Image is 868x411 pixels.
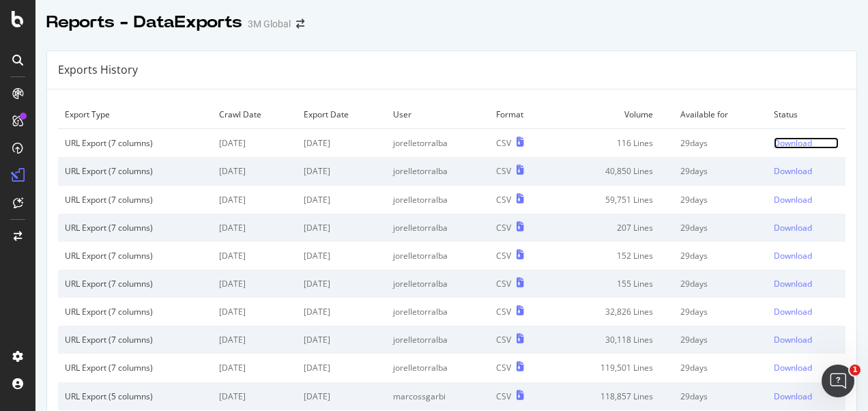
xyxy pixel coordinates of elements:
[774,334,812,345] div: Download
[774,391,812,402] div: Download
[386,298,490,326] td: jorelletorralba
[65,222,205,233] div: URL Export (7 columns)
[212,242,297,270] td: [DATE]
[774,222,812,233] div: Download
[496,165,511,177] div: CSV
[58,100,212,129] td: Export Type
[553,129,674,158] td: 116 Lines
[553,354,674,382] td: 119,501 Lines
[297,242,386,270] td: [DATE]
[65,194,205,205] div: URL Export (7 columns)
[674,129,766,158] td: 29 days
[297,186,386,214] td: [DATE]
[850,365,860,375] span: 1
[489,100,553,129] td: Format
[674,186,766,214] td: 29 days
[774,334,839,345] a: Download
[774,250,812,261] div: Download
[553,100,674,129] td: Volume
[553,186,674,214] td: 59,751 Lines
[496,278,511,289] div: CSV
[496,250,511,261] div: CSV
[553,242,674,270] td: 152 Lines
[386,382,490,410] td: marcossgarbi
[674,270,766,298] td: 29 days
[674,242,766,270] td: 29 days
[386,129,490,158] td: jorelletorralba
[553,298,674,326] td: 32,826 Lines
[212,270,297,298] td: [DATE]
[674,326,766,354] td: 29 days
[774,137,839,149] a: Download
[386,214,490,242] td: jorelletorralba
[248,17,291,31] div: 3M Global
[297,100,386,129] td: Export Date
[674,214,766,242] td: 29 days
[386,242,490,270] td: jorelletorralba
[553,270,674,298] td: 155 Lines
[212,186,297,214] td: [DATE]
[65,391,205,402] div: URL Export (5 columns)
[774,194,812,205] div: Download
[212,382,297,410] td: [DATE]
[65,278,205,289] div: URL Export (7 columns)
[774,137,812,149] div: Download
[212,214,297,242] td: [DATE]
[674,100,766,129] td: Available for
[386,354,490,382] td: jorelletorralba
[774,222,839,233] a: Download
[674,157,766,185] td: 29 days
[496,306,511,317] div: CSV
[774,278,812,289] div: Download
[212,129,297,158] td: [DATE]
[496,391,511,402] div: CSV
[297,326,386,354] td: [DATE]
[297,214,386,242] td: [DATE]
[386,326,490,354] td: jorelletorralba
[496,362,511,373] div: CSV
[65,306,205,317] div: URL Export (7 columns)
[774,362,812,373] div: Download
[553,326,674,354] td: 30,118 Lines
[212,326,297,354] td: [DATE]
[386,186,490,214] td: jorelletorralba
[674,298,766,326] td: 29 days
[822,365,854,397] iframe: Intercom live chat
[553,214,674,242] td: 207 Lines
[674,382,766,410] td: 29 days
[774,306,839,317] a: Download
[65,250,205,261] div: URL Export (7 columns)
[297,270,386,298] td: [DATE]
[212,354,297,382] td: [DATE]
[65,334,205,345] div: URL Export (7 columns)
[496,222,511,233] div: CSV
[297,129,386,158] td: [DATE]
[296,19,304,29] div: arrow-right-arrow-left
[774,165,839,177] a: Download
[774,391,839,402] a: Download
[65,137,205,149] div: URL Export (7 columns)
[297,298,386,326] td: [DATE]
[496,194,511,205] div: CSV
[553,157,674,185] td: 40,850 Lines
[386,100,490,129] td: User
[65,362,205,373] div: URL Export (7 columns)
[774,306,812,317] div: Download
[297,354,386,382] td: [DATE]
[774,362,839,373] a: Download
[674,354,766,382] td: 29 days
[212,298,297,326] td: [DATE]
[212,100,297,129] td: Crawl Date
[386,270,490,298] td: jorelletorralba
[774,250,839,261] a: Download
[386,157,490,185] td: jorelletorralba
[46,11,242,34] div: Reports - DataExports
[496,137,511,149] div: CSV
[212,157,297,185] td: [DATE]
[65,165,205,177] div: URL Export (7 columns)
[297,157,386,185] td: [DATE]
[553,382,674,410] td: 118,857 Lines
[297,382,386,410] td: [DATE]
[774,165,812,177] div: Download
[58,62,138,78] div: Exports History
